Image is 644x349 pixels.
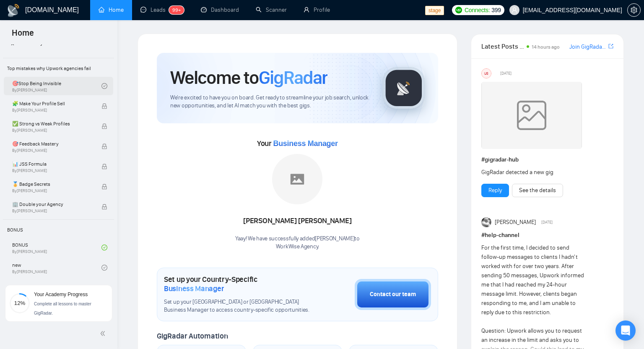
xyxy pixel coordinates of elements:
span: Top mistakes why Upwork agencies fail [4,60,113,77]
span: check-circle [101,245,107,250]
span: lock [101,123,107,129]
a: userProfile [304,6,330,13]
span: Your Academy Progress [34,292,88,297]
span: lock [101,164,107,169]
span: Business Manager [273,139,338,148]
a: dashboardDashboard [201,6,239,13]
a: BONUSBy[PERSON_NAME] [12,238,101,257]
h1: Welcome to [170,66,327,89]
h1: # gigradar-hub [481,155,613,164]
span: 14 hours ago [532,44,560,50]
img: Pavel [481,217,491,227]
button: See the details [512,184,563,197]
button: Contact our team [355,279,431,310]
span: setting [628,7,640,13]
span: By [PERSON_NAME] [12,148,93,153]
span: By [PERSON_NAME] [12,128,93,133]
button: Reply [481,184,509,197]
span: check-circle [101,265,107,271]
span: 🎯 Feedback Mastery [12,140,93,148]
span: GigRadar Automation [157,331,228,341]
span: 🧩 Make Your Profile Sell [12,99,93,108]
img: gigradar-logo.png [383,67,425,109]
a: Reply [488,186,502,195]
span: By [PERSON_NAME] [12,108,93,113]
span: By [PERSON_NAME] [12,188,93,193]
a: setting [627,7,641,13]
a: Join GigRadar Slack Community [569,42,607,52]
span: lock [101,204,107,210]
button: setting [627,3,641,17]
img: weqQh+iSagEgQAAAABJRU5ErkJggg== [481,82,582,149]
img: placeholder.png [272,154,322,204]
span: 🏅 Badge Secrets [12,180,93,188]
span: 📊 JSS Formula [12,160,93,168]
span: Connects: [465,5,490,15]
a: homeHome [99,6,124,13]
span: double-left [100,329,108,338]
span: [DATE] [500,70,512,77]
img: upwork-logo.png [455,7,462,13]
span: 12% [10,300,30,306]
span: check-circle [101,83,107,89]
span: 🏢 Double your Agency [12,200,93,208]
a: See the details [519,186,556,195]
span: Complete all lessons to master GigRadar. [34,302,91,315]
span: Home [5,27,41,44]
a: searchScanner [256,6,287,13]
a: messageLeads99+ [140,6,184,13]
span: Business Manager [164,284,224,293]
span: 399 [491,5,501,15]
span: BONUS [4,221,113,238]
span: lock [101,143,107,149]
span: Latest Posts from the GigRadar Community [481,41,524,52]
span: user [512,7,517,13]
span: [PERSON_NAME] [495,218,536,227]
h1: # help-channel [481,231,613,240]
span: We're excited to have you on board. Get ready to streamline your job search, unlock new opportuni... [170,94,369,110]
sup: 99+ [169,6,184,14]
div: Yaay! We have successfully added [PERSON_NAME] to [235,235,360,251]
div: GigRadar detected a new gig [481,168,587,177]
span: Set up your [GEOGRAPHIC_DATA] or [GEOGRAPHIC_DATA] Business Manager to access country-specific op... [164,298,313,314]
div: [PERSON_NAME] [PERSON_NAME] [235,214,360,228]
span: export [608,43,613,49]
a: newBy[PERSON_NAME] [12,258,101,277]
div: US [482,69,491,78]
span: lock [101,103,107,109]
a: 🎯Stop Being InvisibleBy[PERSON_NAME] [12,77,101,95]
h1: Set up your Country-Specific [164,275,313,293]
img: logo [7,4,20,17]
span: Your [257,139,338,148]
div: Contact our team [370,290,416,299]
span: GigRadar [259,66,327,89]
span: ✅ Strong vs Weak Profiles [12,120,93,128]
div: Open Intercom Messenger [615,320,636,341]
span: [DATE] [541,219,553,226]
span: stage [425,6,444,15]
span: lock [101,184,107,190]
li: Academy Homepage [3,55,114,277]
span: By [PERSON_NAME] [12,168,93,173]
span: By [PERSON_NAME] [12,208,93,214]
a: export [608,42,613,50]
p: WorkWise Agency . [235,243,360,251]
